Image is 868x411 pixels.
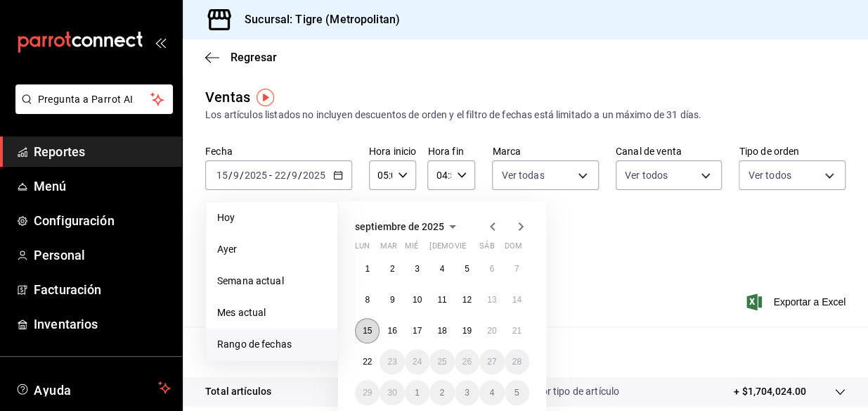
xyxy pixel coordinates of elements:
span: Pregunta a Parrot AI [38,92,151,107]
abbr: 1 de septiembre de 2025 [365,264,370,274]
abbr: 14 de septiembre de 2025 [512,295,522,305]
abbr: 2 de octubre de 2025 [440,388,445,398]
button: 11 de septiembre de 2025 [429,287,454,312]
button: 23 de septiembre de 2025 [380,349,404,374]
button: 28 de septiembre de 2025 [505,349,529,374]
button: 10 de septiembre de 2025 [405,287,429,312]
abbr: 5 de octubre de 2025 [514,388,519,398]
abbr: 5 de septiembre de 2025 [465,264,469,274]
abbr: 30 de septiembre de 2025 [387,388,396,398]
abbr: 4 de septiembre de 2025 [440,264,445,274]
button: 30 de septiembre de 2025 [380,380,404,405]
button: 2 de octubre de 2025 [429,380,454,405]
abbr: 9 de septiembre de 2025 [390,295,395,305]
button: 6 de septiembre de 2025 [479,256,504,282]
button: septiembre de 2025 [355,218,461,235]
button: 29 de septiembre de 2025 [355,380,380,405]
button: 22 de septiembre de 2025 [355,349,380,374]
abbr: 10 de septiembre de 2025 [413,295,422,305]
abbr: 20 de septiembre de 2025 [487,326,496,336]
button: Exportar a Excel [749,293,846,310]
button: 1 de octubre de 2025 [405,380,429,405]
button: 19 de septiembre de 2025 [455,318,479,343]
abbr: 3 de septiembre de 2025 [415,264,420,274]
abbr: martes [380,241,396,256]
button: Regresar [205,51,277,64]
button: 7 de septiembre de 2025 [505,256,529,282]
span: Regresar [231,51,277,64]
abbr: 27 de septiembre de 2025 [487,357,496,367]
p: + $1,704,024.00 [734,384,806,399]
input: ---- [244,170,268,181]
span: Reportes [34,142,171,161]
span: Rango de fechas [217,337,326,352]
img: Tooltip marker [257,89,274,106]
label: Fecha [205,146,352,156]
span: Ver todos [625,168,668,182]
button: 3 de septiembre de 2025 [405,256,429,282]
label: Marca [492,146,599,156]
span: / [286,170,290,181]
button: 5 de septiembre de 2025 [455,256,479,282]
button: 15 de septiembre de 2025 [355,318,380,343]
button: 13 de septiembre de 2025 [479,287,504,312]
span: Menú [34,177,171,196]
abbr: 2 de septiembre de 2025 [390,264,395,274]
abbr: 25 de septiembre de 2025 [437,357,446,367]
abbr: 15 de septiembre de 2025 [363,326,372,336]
button: 3 de octubre de 2025 [455,380,479,405]
abbr: 8 de septiembre de 2025 [365,295,370,305]
span: Configuración [34,211,171,230]
span: Inventarios [34,315,171,334]
abbr: 22 de septiembre de 2025 [363,357,372,367]
button: 18 de septiembre de 2025 [429,318,454,343]
abbr: 6 de septiembre de 2025 [489,264,494,274]
label: Hora fin [427,146,475,156]
abbr: 23 de septiembre de 2025 [387,357,396,367]
abbr: lunes [355,241,370,256]
span: Personal [34,246,171,265]
button: Pregunta a Parrot AI [15,84,173,114]
abbr: 7 de septiembre de 2025 [514,264,519,274]
button: 8 de septiembre de 2025 [355,287,380,312]
span: Ayuda [34,379,153,396]
button: 4 de octubre de 2025 [479,380,504,405]
input: -- [216,170,228,181]
span: septiembre de 2025 [355,221,444,232]
span: Facturación [34,280,171,299]
abbr: 17 de septiembre de 2025 [413,326,422,336]
button: 12 de septiembre de 2025 [455,287,479,312]
abbr: 28 de septiembre de 2025 [512,357,522,367]
button: 25 de septiembre de 2025 [429,349,454,374]
a: Pregunta a Parrot AI [10,102,173,117]
button: 20 de septiembre de 2025 [479,318,504,343]
abbr: 21 de septiembre de 2025 [512,326,522,336]
abbr: 1 de octubre de 2025 [415,388,420,398]
abbr: 16 de septiembre de 2025 [387,326,396,336]
span: / [240,170,244,181]
button: 24 de septiembre de 2025 [405,349,429,374]
span: - [269,170,272,181]
button: 16 de septiembre de 2025 [380,318,404,343]
button: 5 de octubre de 2025 [505,380,529,405]
abbr: domingo [505,241,522,256]
button: 27 de septiembre de 2025 [479,349,504,374]
button: 21 de septiembre de 2025 [505,318,529,343]
span: / [298,170,302,181]
input: ---- [302,170,326,181]
abbr: viernes [455,241,466,256]
span: Semana actual [217,274,326,289]
abbr: miércoles [405,241,418,256]
button: 2 de septiembre de 2025 [380,256,404,282]
abbr: sábado [479,241,494,256]
span: / [228,170,233,181]
h3: Sucursal: Tigre (Metropolitan) [233,11,400,28]
input: -- [233,170,240,181]
button: 1 de septiembre de 2025 [355,256,380,282]
span: Ver todas [501,168,544,182]
abbr: 11 de septiembre de 2025 [437,295,446,305]
button: 9 de septiembre de 2025 [380,287,404,312]
abbr: 12 de septiembre de 2025 [462,295,472,305]
label: Tipo de orden [739,146,846,156]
